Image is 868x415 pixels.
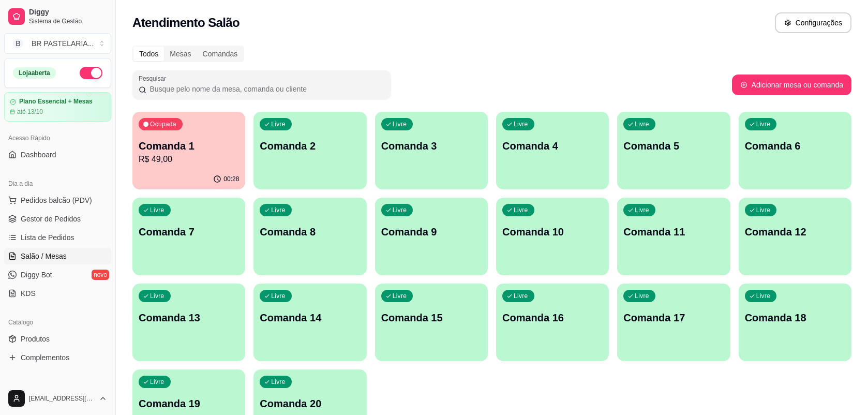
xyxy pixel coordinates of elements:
p: Comanda 17 [623,310,724,325]
p: Comanda 16 [502,310,603,325]
p: R$ 49,00 [139,153,239,166]
p: Livre [756,292,771,300]
button: LivreComanda 3 [375,112,488,189]
p: Comanda 18 [745,310,845,325]
button: LivreComanda 6 [739,112,851,189]
p: Livre [514,120,528,128]
p: Comanda 6 [745,139,845,153]
p: Livre [271,292,286,300]
div: Loja aberta [13,67,56,79]
a: Produtos [4,331,111,347]
button: LivreComanda 10 [496,198,609,275]
div: Catálogo [4,314,111,331]
div: Comandas [197,47,244,61]
p: Livre [393,292,407,300]
p: Comanda 19 [139,396,239,411]
p: Livre [393,206,407,214]
p: Comanda 1 [139,139,239,153]
p: Livre [514,206,528,214]
a: Lista de Pedidos [4,229,111,246]
a: DiggySistema de Gestão [4,4,111,29]
button: LivreComanda 14 [253,284,366,361]
p: Comanda 7 [139,225,239,239]
a: Salão / Mesas [4,248,111,264]
button: LivreComanda 12 [739,198,851,275]
p: Livre [635,120,649,128]
p: 00:28 [223,175,239,183]
a: KDS [4,285,111,302]
button: [EMAIL_ADDRESS][DOMAIN_NAME] [4,386,111,411]
span: Diggy [29,8,107,17]
button: LivreComanda 9 [375,198,488,275]
span: Produtos [21,334,50,344]
p: Comanda 4 [502,139,603,153]
button: LivreComanda 13 [132,284,245,361]
p: Comanda 12 [745,225,845,239]
p: Ocupada [150,120,176,128]
p: Livre [271,120,286,128]
button: Select a team [4,33,111,54]
p: Livre [393,120,407,128]
p: Comanda 15 [381,310,482,325]
span: Gestor de Pedidos [21,214,81,224]
button: LivreComanda 18 [739,284,851,361]
a: Dashboard [4,146,111,163]
div: BR PASTELARIA ... [32,38,94,49]
p: Livre [271,378,286,386]
button: Configurações [775,12,851,33]
span: Dashboard [21,150,56,160]
article: Plano Essencial + Mesas [19,98,93,106]
a: Diggy Botnovo [4,266,111,283]
span: Pedidos balcão (PDV) [21,195,92,205]
button: LivreComanda 17 [617,284,730,361]
button: LivreComanda 15 [375,284,488,361]
button: LivreComanda 2 [253,112,366,189]
p: Comanda 5 [623,139,724,153]
p: Comanda 13 [139,310,239,325]
button: Alterar Status [80,67,102,79]
span: [EMAIL_ADDRESS][DOMAIN_NAME] [29,394,95,403]
article: até 13/10 [17,108,43,116]
p: Comanda 3 [381,139,482,153]
div: Mesas [164,47,197,61]
a: Complementos [4,349,111,366]
p: Livre [150,206,164,214]
button: LivreComanda 8 [253,198,366,275]
p: Livre [756,206,771,214]
p: Livre [635,206,649,214]
input: Pesquisar [146,84,385,94]
p: Livre [150,378,164,386]
p: Livre [514,292,528,300]
p: Comanda 14 [260,310,360,325]
button: OcupadaComanda 1R$ 49,0000:28 [132,112,245,189]
button: LivreComanda 7 [132,198,245,275]
label: Pesquisar [139,74,170,83]
p: Comanda 8 [260,225,360,239]
div: Dia a dia [4,175,111,192]
span: KDS [21,288,36,299]
span: Complementos [21,352,69,363]
button: Adicionar mesa ou comanda [732,75,851,95]
span: Lista de Pedidos [21,232,74,243]
p: Comanda 11 [623,225,724,239]
span: B [13,38,23,49]
p: Comanda 10 [502,225,603,239]
div: Todos [133,47,164,61]
button: LivreComanda 16 [496,284,609,361]
p: Livre [150,292,164,300]
p: Livre [756,120,771,128]
p: Comanda 2 [260,139,360,153]
p: Comanda 20 [260,396,360,411]
button: LivreComanda 5 [617,112,730,189]
p: Livre [635,292,649,300]
p: Livre [271,206,286,214]
div: Acesso Rápido [4,130,111,146]
button: Pedidos balcão (PDV) [4,192,111,209]
p: Comanda 9 [381,225,482,239]
span: Diggy Bot [21,270,52,280]
span: Sistema de Gestão [29,17,107,25]
a: Plano Essencial + Mesasaté 13/10 [4,92,111,122]
button: LivreComanda 4 [496,112,609,189]
a: Gestor de Pedidos [4,211,111,227]
button: LivreComanda 11 [617,198,730,275]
